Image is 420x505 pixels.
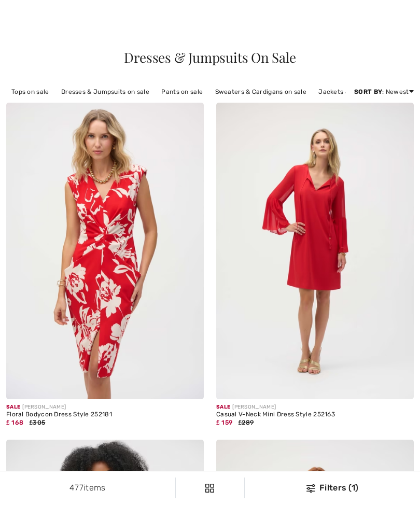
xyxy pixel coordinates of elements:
[6,404,20,410] span: Sale
[56,85,155,99] a: Dresses & Jumpsuits on sale
[354,87,414,96] div: : Newest
[354,88,382,95] strong: Sort By
[239,419,254,426] span: ₤289
[124,48,296,66] span: Dresses & Jumpsuits On Sale
[352,474,410,500] iframe: Opens a widget where you can find more information
[313,85,403,99] a: Jackets & Blazers on sale
[216,403,414,411] div: [PERSON_NAME]
[6,411,204,418] div: Floral Bodycon Dress Style 252181
[69,483,83,493] span: 477
[216,411,414,418] div: Casual V-Neck Mini Dress Style 252163
[30,419,46,426] span: ₤305
[306,484,315,493] img: Filters
[6,403,204,411] div: [PERSON_NAME]
[216,103,414,399] img: Casual V-Neck Mini Dress Style 252163. Radiant red
[210,85,312,99] a: Sweaters & Cardigans on sale
[205,484,214,493] img: Filters
[216,419,232,426] span: ₤ 159
[6,419,23,426] span: ₤ 168
[156,85,208,99] a: Pants on sale
[216,404,230,410] span: Sale
[251,482,414,494] div: Filters (1)
[6,85,54,99] a: Tops on sale
[6,103,204,399] img: Floral Bodycon Dress Style 252181. Red/cream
